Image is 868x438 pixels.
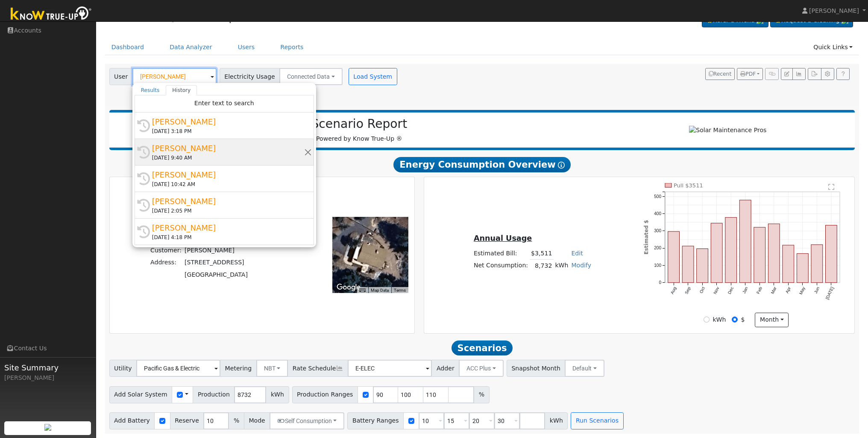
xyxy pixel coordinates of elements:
a: Quick Links [807,39,859,55]
text: May [798,286,806,296]
div: [PERSON_NAME] [152,195,304,207]
button: Keyboard shortcuts [359,287,365,293]
i: History [137,225,150,238]
a: Help Link [836,68,850,80]
div: [DATE] 2:05 PM [152,207,304,215]
button: NBT [256,360,288,377]
i: History [137,199,150,212]
div: [PERSON_NAME] [152,169,304,181]
span: Production Ranges [292,386,358,403]
rect: onclick="" [697,249,708,283]
img: Know True-Up [6,5,96,24]
td: Estimated Bill: [472,247,529,260]
span: Enter text to search [194,100,254,107]
i: History [137,146,150,159]
td: [STREET_ADDRESS] [183,257,249,269]
div: [PERSON_NAME] [152,142,304,154]
text: Aug [670,286,677,295]
text: Estimated $ [643,220,649,255]
div: [DATE] 3:18 PM [152,127,304,135]
span: kWh [266,386,289,403]
img: retrieve [44,424,51,431]
button: Connected Data [279,68,343,85]
span: Adder [431,360,459,377]
text: Nov [713,286,720,295]
button: month [755,313,789,327]
button: Remove this history [304,148,312,157]
input: kWh [704,317,710,323]
td: $3,511 [530,247,554,260]
h2: Scenario Report [118,117,601,131]
span: Utility [109,360,137,377]
u: Annual Usage [474,234,532,243]
rect: onclick="" [668,231,680,283]
td: kWh [554,260,570,272]
a: Scenario Report [178,13,246,24]
text: Dec [727,286,734,295]
button: Load System [349,68,397,85]
rect: onclick="" [811,245,823,283]
a: Modify [571,262,591,269]
button: Self Consumption [270,412,344,429]
rect: onclick="" [783,245,794,283]
i: History [137,172,150,185]
text: 100 [654,263,661,268]
td: Net Consumption: [472,260,529,272]
span: Add Battery [109,412,155,429]
button: Map Data [371,287,389,293]
div: [DATE] 4:18 PM [152,234,304,241]
a: Results [135,85,166,95]
a: Reports [274,39,310,55]
span: Mode [244,412,270,429]
text: Oct [699,286,706,294]
text: Pull $3511 [674,182,703,189]
td: [PERSON_NAME] [183,245,249,257]
text: Mar [770,286,778,295]
rect: onclick="" [740,200,751,283]
div: [DATE] 10:42 AM [152,181,304,188]
td: Customer: [149,245,183,257]
input: Select a User [132,68,217,85]
rect: onclick="" [682,246,694,283]
span: Add Solar System [109,386,173,403]
button: Edit User [781,68,793,80]
span: Site Summary [4,362,91,373]
button: Recent [705,68,735,80]
span: Metering [220,360,257,377]
button: ACC Plus [459,360,504,377]
a: Dashboard [105,39,151,55]
label: kWh [713,315,726,324]
label: $ [741,315,745,324]
button: Export Interval Data [808,68,821,80]
rect: onclick="" [754,227,765,282]
text: Jan [742,286,749,294]
rect: onclick="" [711,223,723,283]
a: History [166,85,197,95]
div: [PERSON_NAME] [152,116,304,127]
text: 400 [654,211,661,216]
img: Google [334,282,363,293]
a: Open this area in Google Maps (opens a new window) [334,282,363,293]
td: [GEOGRAPHIC_DATA] [183,269,249,281]
span: Reserve [170,412,204,429]
text: 0 [659,280,662,285]
span: Battery Ranges [347,412,404,429]
text: 200 [654,246,661,250]
span: Production [193,386,235,403]
button: Settings [821,68,834,80]
text:  [828,183,834,190]
div: [PERSON_NAME] [152,222,304,234]
rect: onclick="" [725,217,737,282]
span: PDF [740,71,756,77]
td: 8,732 [530,260,554,272]
span: Rate Schedule [287,360,348,377]
button: Default [565,360,604,377]
button: Multi-Series Graph [792,68,806,80]
input: Select a Utility [136,360,220,377]
span: % [474,386,489,403]
span: % [229,412,244,429]
a: Users [232,39,261,55]
rect: onclick="" [768,224,780,283]
td: Address: [149,257,183,269]
text: 500 [654,194,661,199]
